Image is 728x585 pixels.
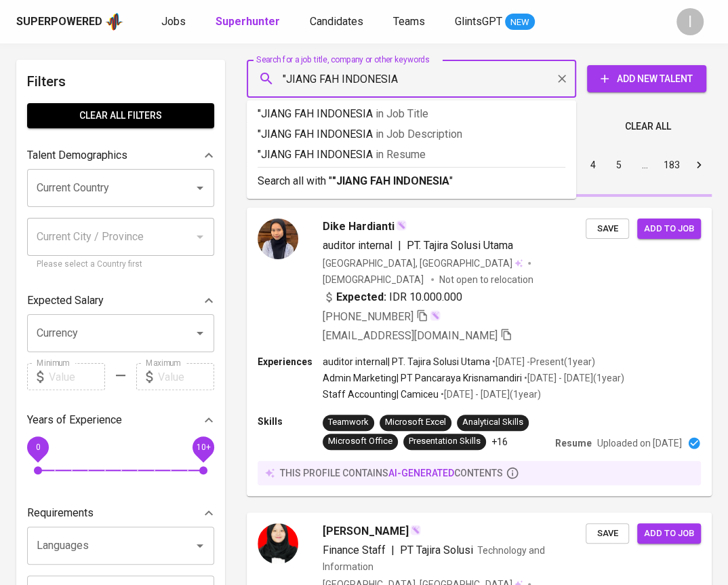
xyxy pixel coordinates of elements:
[592,221,622,237] span: Save
[323,523,409,540] span: [PERSON_NAME]
[620,114,676,139] button: Clear All
[522,371,624,385] p: • [DATE] - [DATE] ( 1 year )
[323,545,545,572] span: Technology and Information
[216,15,280,28] b: Superhunter
[608,154,630,176] button: Go to page 5
[16,12,123,32] a: Superpoweredapp logo
[555,436,592,450] p: Resume
[27,505,94,521] p: Requirements
[410,525,421,535] img: magic_wand.svg
[376,107,428,120] span: in Job Title
[688,154,710,176] button: Go to next page
[323,219,395,235] span: Dike Hardianti
[505,16,535,29] span: NEW
[439,388,541,401] p: • [DATE] - [DATE] ( 1 year )
[258,523,298,564] img: 6bbc4b21bd69d595c246d44d34f3cab9.jpg
[552,69,571,88] button: Clear
[634,158,655,172] div: …
[439,273,533,286] p: Not open to relocation
[491,435,508,449] p: +16
[385,416,446,429] div: Microsoft Excel
[391,542,395,559] span: |
[586,219,629,240] button: Save
[196,442,210,452] span: 10+
[27,71,214,92] h6: Filters
[462,416,523,429] div: Analytical Skills
[637,523,701,544] button: Add to job
[332,174,449,187] b: "JIANG FAH INDONESIA
[27,142,214,169] div: Talent Demographics
[323,388,439,401] p: Staff Accounting | Camiceu
[455,14,535,31] a: GlintsGPT NEW
[258,126,565,143] p: "JIANG FAH INDONESIA
[190,178,209,197] button: Open
[190,536,209,555] button: Open
[586,523,629,544] button: Save
[323,257,523,270] div: [GEOGRAPHIC_DATA], [GEOGRAPHIC_DATA]
[258,219,298,259] img: 5e1cf5b11c0d5e826e85293908ac75c5.jpg
[644,221,694,237] span: Add to job
[477,154,712,176] nav: pagination navigation
[27,147,127,164] p: Talent Demographics
[258,415,323,428] p: Skills
[597,436,682,450] p: Uploaded on [DATE]
[328,416,369,429] div: Teamwork
[27,103,214,128] button: Clear All filters
[587,65,706,92] button: Add New Talent
[323,329,498,342] span: [EMAIL_ADDRESS][DOMAIN_NAME]
[49,363,105,390] input: Value
[323,544,386,556] span: Finance Staff
[190,324,209,343] button: Open
[582,154,604,176] button: Go to page 4
[400,544,473,556] span: PT Tajira Solusi
[37,258,205,271] p: Please select a Country first
[27,407,214,434] div: Years of Experience
[393,15,425,28] span: Teams
[398,238,401,254] span: |
[38,107,203,124] span: Clear All filters
[323,289,462,305] div: IDR 10.000.000
[35,442,40,452] span: 0
[644,526,694,542] span: Add to job
[637,219,701,240] button: Add to job
[16,14,102,30] div: Superpowered
[490,355,595,369] p: • [DATE] - Present ( 1 year )
[328,435,392,448] div: Microsoft Office
[660,154,684,176] button: Go to page 183
[310,14,366,31] a: Candidates
[323,310,413,323] span: [PHONE_NUMBER]
[455,15,502,28] span: GlintsGPT
[336,289,386,305] b: Expected:
[280,466,503,480] p: this profile contains contents
[158,363,214,390] input: Value
[323,371,522,385] p: Admin Marketing | PT Pancaraya Krisnamandiri
[27,292,104,309] p: Expected Salary
[409,435,481,448] div: Presentation Skills
[598,71,695,88] span: Add New Talent
[105,12,123,32] img: app logo
[161,15,186,28] span: Jobs
[258,147,565,163] p: "JIANG FAH INDONESIA
[393,14,428,31] a: Teams
[430,310,441,321] img: magic_wand.svg
[376,128,462,140] span: in Job Description
[323,355,490,369] p: auditor internal | PT. Tajira Solusi Utama
[27,499,214,527] div: Requirements
[407,239,513,252] span: PT. Tajira Solusi Utama
[27,287,214,314] div: Expected Salary
[376,148,426,161] span: in Resume
[161,14,188,31] a: Jobs
[258,355,323,369] p: Experiences
[396,220,407,231] img: magic_wand.svg
[676,8,704,35] div: I
[388,468,454,478] span: AI-generated
[27,412,122,428] p: Years of Experience
[323,239,392,252] span: auditor internal
[310,15,363,28] span: Candidates
[247,208,712,496] a: Dike Hardiantiauditor internal|PT. Tajira Solusi Utama[GEOGRAPHIC_DATA], [GEOGRAPHIC_DATA][DEMOGR...
[592,526,622,542] span: Save
[258,106,565,122] p: "JIANG FAH INDONESIA
[625,118,671,135] span: Clear All
[258,173,565,189] p: Search all with " "
[323,273,426,286] span: [DEMOGRAPHIC_DATA]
